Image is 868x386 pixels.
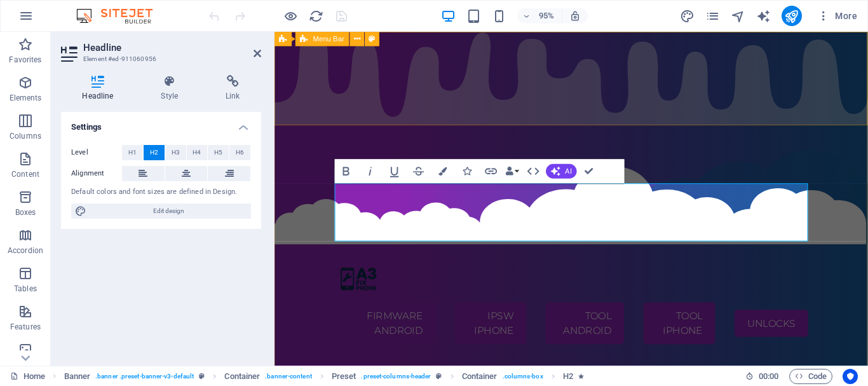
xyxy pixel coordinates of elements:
span: 00 00 [759,369,778,384]
i: This element is a customizable preset [199,373,205,380]
p: Elements [10,93,42,103]
span: H6 [236,145,244,160]
span: . columns-box [503,369,543,384]
span: Click to select. Double-click to edit [563,369,573,384]
button: Edit design [71,203,251,219]
h4: Style [140,75,205,102]
button: Icons [456,159,478,183]
h2: Headline [83,42,261,53]
span: H2 [150,145,158,160]
button: H5 [208,145,229,160]
button: HTML [522,159,545,183]
a: Click to cancel selection. Double-click to open Pages [10,369,45,384]
h6: Session time [745,369,779,384]
button: Colors [431,159,454,183]
div: Default colors and font sizes are defined in Design. [71,187,251,198]
span: More [817,10,857,22]
label: Alignment [71,166,122,181]
h6: 95% [536,8,557,24]
p: Features [10,322,41,332]
button: text_generator [756,8,771,24]
span: Click to select. Double-click to edit [224,369,260,384]
button: navigator [731,8,746,24]
button: Link [480,159,503,183]
p: Favorites [9,55,41,65]
nav: breadcrumb [64,369,585,384]
button: Click here to leave preview mode and continue editing [283,8,298,24]
i: Publish [784,9,799,24]
span: Click to select. Double-click to edit [64,369,91,384]
p: Tables [14,284,37,294]
button: H4 [187,145,208,160]
span: H5 [214,145,222,160]
button: H2 [144,145,165,160]
p: Accordion [8,245,43,256]
button: design [680,8,695,24]
span: Menu Bar [313,36,344,43]
span: Click to select. Double-click to edit [462,369,498,384]
span: Code [795,369,827,384]
button: reload [308,8,323,24]
button: Usercentrics [843,369,858,384]
img: Editor Logo [73,8,168,24]
button: Confirm (Ctrl+⏎) [578,159,600,183]
i: Pages (Ctrl+Alt+S) [705,9,720,24]
h3: Element #ed-911060956 [83,53,236,65]
button: Code [789,369,832,384]
button: More [812,6,862,26]
i: Reload page [309,9,323,24]
span: Edit design [90,203,247,219]
button: Underline (Ctrl+U) [383,159,406,183]
p: Boxes [15,207,36,217]
p: Columns [10,131,41,141]
i: Design (Ctrl+Alt+Y) [680,9,695,24]
i: Element contains an animation [578,373,584,380]
span: H4 [193,145,201,160]
span: H3 [172,145,180,160]
button: AI [546,164,576,179]
span: AI [565,168,571,175]
h4: Link [205,75,261,102]
button: Bold (Ctrl+B) [335,159,358,183]
p: Content [11,169,39,179]
span: . banner .preset-banner-v3-default [95,369,194,384]
button: pages [705,8,721,24]
i: Navigator [731,9,745,24]
span: . banner-content [265,369,311,384]
button: Italic (Ctrl+I) [359,159,382,183]
span: . preset-columns-header [361,369,431,384]
button: H3 [165,145,186,160]
h4: Settings [61,112,261,135]
button: Data Bindings [504,159,521,183]
span: : [768,371,770,381]
button: publish [782,6,802,26]
button: H1 [122,145,143,160]
i: AI Writer [756,9,771,24]
span: H1 [128,145,137,160]
i: On resize automatically adjust zoom level to fit chosen device. [569,10,581,22]
button: 95% [517,8,562,24]
h4: Headline [61,75,140,102]
button: Strikethrough [407,159,430,183]
button: H6 [229,145,250,160]
span: Click to select. Double-click to edit [332,369,356,384]
i: This element is a customizable preset [436,373,442,380]
label: Level [71,145,122,160]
